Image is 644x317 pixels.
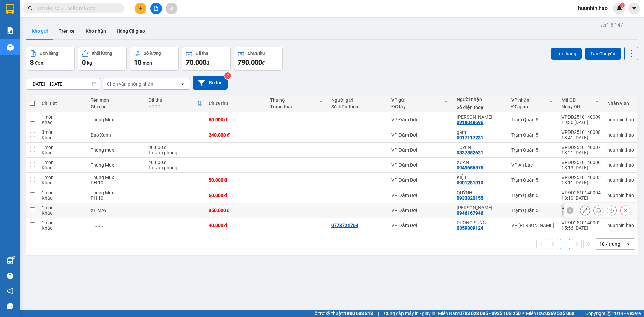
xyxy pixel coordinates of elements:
th: Toggle SortBy [267,95,328,112]
div: 40.000 đ [148,160,202,165]
div: Chưa thu [248,51,265,56]
button: Kho gửi [26,23,53,39]
div: Trạm Quận 5 [511,208,555,213]
div: VPĐD2510140006 [561,160,601,165]
strong: 0369 525 060 [545,311,574,316]
span: search [28,6,33,11]
div: Thùng Mux [91,162,142,168]
div: Đã thu [148,97,197,103]
span: 8 [30,58,34,66]
svg: open [180,81,185,87]
div: Chọn văn phòng nhận [107,81,153,87]
div: NGỌC ANH [457,205,504,210]
span: 10 [134,58,141,66]
span: ⚪️ [522,312,524,315]
div: Bao Xanh [91,132,142,138]
div: Thu hộ [270,97,319,103]
div: Thùng Mux [91,117,142,122]
div: 18:10 [DATE] [561,195,601,201]
img: icon-new-feature [616,5,622,11]
div: huunhin.hao [607,193,634,198]
span: Cung cấp máy in - giấy in: [384,310,436,317]
span: kg [87,60,92,66]
span: đ [206,60,209,66]
th: Toggle SortBy [388,95,453,112]
div: Thùng Mux [91,175,142,180]
div: 18:13 [DATE] [561,165,601,170]
span: Hỗ trợ kỹ thuật: [311,310,373,317]
div: 0933320155 [457,195,483,201]
button: Hàng đã giao [111,23,150,39]
button: aim [166,3,177,14]
div: 1 món [42,220,84,225]
button: plus [135,3,146,14]
div: 18:41 [DATE] [561,135,601,140]
div: Trạm Quận 5 [511,132,555,138]
div: Khác [42,120,84,125]
div: VP Đầm Dơi [391,132,450,138]
div: 0901281010 [457,180,483,186]
div: Khác [42,165,84,170]
div: HTTT [148,104,197,109]
div: huunhin.hao [607,177,634,183]
div: 18:21 [DATE] [561,150,601,155]
div: 0918048696 [457,120,483,125]
span: plus [138,6,143,11]
div: gấm [457,129,504,135]
span: | [579,310,580,317]
th: Toggle SortBy [508,95,558,112]
div: VP Đầm Dơi [391,208,450,213]
div: VP Đầm Dơi [391,162,450,168]
div: Số điện thoại [331,104,385,109]
div: 1 món [42,160,84,165]
div: XE MÁY [91,208,142,213]
div: Tại văn phòng [148,150,202,155]
span: Miền Nam [438,310,521,317]
div: VP gửi [391,97,444,103]
svg: open [626,241,631,247]
div: QUỲNH [457,190,504,195]
div: Khác [42,135,84,140]
span: question-circle [7,273,13,279]
button: 1 [560,239,570,249]
span: file-add [154,6,158,11]
span: | [378,310,379,317]
div: 240.000 đ [209,132,263,138]
div: Khác [42,180,84,186]
div: XUÂN [457,160,504,165]
span: aim [169,6,174,11]
div: Đơn hàng [40,51,58,56]
span: 0 [82,58,86,66]
div: VP Đầm Dơi [391,117,450,122]
div: 0778721764 [331,223,358,228]
div: VPĐD2510140007 [561,145,601,150]
div: VPĐD2510140008 [561,129,601,135]
div: VPĐD2510140002 [561,220,601,225]
div: DUONG SUNG [457,220,504,225]
div: Người gửi [331,97,385,103]
img: solution-icon [7,27,14,34]
img: warehouse-icon [7,44,14,51]
div: VP Đầm Dơi [391,223,450,228]
div: 1 món [42,145,84,150]
button: caret-down [628,3,640,14]
div: Nhân viên [607,101,634,106]
div: VPĐD2510140004 [561,190,601,195]
div: Khác [42,210,84,216]
div: ĐC lấy [391,104,444,109]
div: Khác [42,150,84,155]
div: huunhin.hao [607,223,634,228]
div: Khác [42,225,84,231]
span: 1 [621,3,623,8]
div: huunhin.hao [607,117,634,122]
span: copyright [607,311,611,316]
div: Mã GD [561,97,595,103]
div: KIỆT [457,175,504,180]
div: VPĐD2510140005 [561,175,601,180]
div: 18:05 [DATE] [561,210,601,216]
button: Kho nhận [80,23,111,39]
button: Số lượng10món [130,47,179,71]
span: đơn [35,60,43,66]
div: 19:36 [DATE] [561,120,601,125]
div: 15:56 [DATE] [561,225,601,231]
